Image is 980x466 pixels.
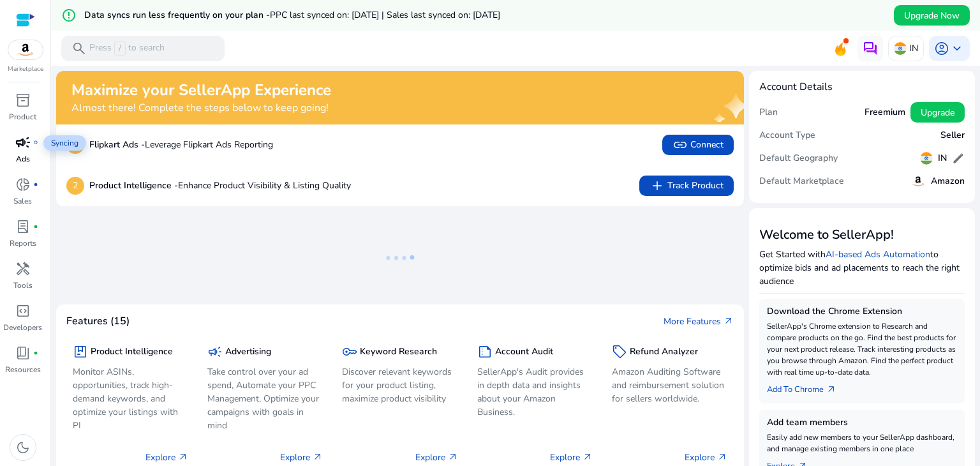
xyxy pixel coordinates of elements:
[15,440,31,455] span: dark_mode
[767,320,957,378] p: SellerApp's Chrome extension to Research and compare products on the go. Find the best products f...
[759,153,838,164] h5: Default Geography
[583,452,593,462] span: arrow_outward
[910,102,965,123] button: Upgrade
[865,107,905,118] h5: Freemium
[759,107,778,118] h5: Plan
[16,153,30,165] p: Ads
[759,227,965,243] h3: Welcome to SellerApp!
[909,37,918,59] p: IN
[89,179,351,192] p: Enhance Product Visibility & Listing Quality
[71,102,331,114] h4: Almost there! Complete the steps below to keep going!
[910,174,926,189] img: amazon.svg
[759,248,965,288] p: Get Started with to optimize bids and ad placements to reach the right audience
[15,177,31,192] span: donut_small
[931,176,965,187] h5: Amazon
[15,261,31,276] span: handyman
[767,432,957,455] p: Easily add new members to your SellerApp dashboard, and manage existing members in one place
[639,176,734,196] button: addTrack Product
[145,451,188,464] p: Explore
[71,41,87,56] span: search
[894,42,907,55] img: in.svg
[313,452,323,462] span: arrow_outward
[940,130,965,141] h5: Seller
[550,451,593,464] p: Explore
[89,179,178,192] b: Product Intelligence -
[650,178,724,193] span: Track Product
[448,452,458,462] span: arrow_outward
[207,365,323,432] p: Take control over your ad spend, Automate your PPC Management, Optimize your campaigns with goals...
[921,106,954,119] span: Upgrade
[207,344,223,359] span: campaign
[717,452,727,462] span: arrow_outward
[33,224,38,229] span: fiber_manual_record
[13,195,32,207] p: Sales
[759,81,833,93] h4: Account Details
[61,8,77,23] mat-icon: error_outline
[84,10,500,21] h5: Data syncs run less frequently on your plan -
[15,93,31,108] span: inventory_2
[477,365,593,419] p: SellerApp's Audit provides in depth data and insights about your Amazon Business.
[415,451,458,464] p: Explore
[73,344,88,359] span: package
[664,315,734,328] a: More Featuresarrow_outward
[178,452,188,462] span: arrow_outward
[477,344,493,359] span: summarize
[8,40,43,59] img: amazon.svg
[672,137,724,153] span: Connect
[662,135,734,155] button: linkConnect
[685,451,727,464] p: Explore
[342,365,457,405] p: Discover relevant keywords for your product listing, maximize product visibility
[71,81,331,100] h2: Maximize your SellerApp Experience
[612,365,727,405] p: Amazon Auditing Software and reimbursement solution for sellers worldwide.
[672,137,688,153] span: link
[342,344,357,359] span: key
[9,111,36,123] p: Product
[952,152,965,165] span: edit
[767,378,847,396] a: Add To Chrome
[826,384,836,395] span: arrow_outward
[826,248,930,260] a: AI-based Ads Automation
[650,178,665,193] span: add
[904,9,960,22] span: Upgrade Now
[33,182,38,187] span: fiber_manual_record
[8,64,43,74] p: Marketplace
[360,347,437,357] h5: Keyword Research
[612,344,627,359] span: sell
[767,417,957,428] h5: Add team members
[91,347,173,357] h5: Product Intelligence
[630,347,698,357] h5: Refund Analyzer
[3,322,42,333] p: Developers
[43,135,86,151] span: Syncing
[89,139,145,151] b: Flipkart Ads -
[15,135,31,150] span: campaign
[280,451,323,464] p: Explore
[66,177,84,195] p: 2
[66,315,130,327] h4: Features (15)
[938,153,947,164] h5: IN
[495,347,553,357] h5: Account Audit
[33,140,38,145] span: fiber_manual_record
[10,237,36,249] p: Reports
[894,5,970,26] button: Upgrade Now
[949,41,965,56] span: keyboard_arrow_down
[89,138,273,151] p: Leverage Flipkart Ads Reporting
[73,365,188,432] p: Monitor ASINs, opportunities, track high-demand keywords, and optimize your listings with PI
[15,219,31,234] span: lab_profile
[5,364,41,375] p: Resources
[13,280,33,291] p: Tools
[724,316,734,326] span: arrow_outward
[920,152,933,165] img: in.svg
[114,41,126,56] span: /
[15,303,31,319] span: code_blocks
[33,350,38,356] span: fiber_manual_record
[89,41,165,56] p: Press to search
[270,9,500,21] span: PPC last synced on: [DATE] | Sales last synced on: [DATE]
[767,306,957,317] h5: Download the Chrome Extension
[759,130,815,141] h5: Account Type
[225,347,271,357] h5: Advertising
[934,41,949,56] span: account_circle
[759,176,844,187] h5: Default Marketplace
[15,345,31,361] span: book_4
